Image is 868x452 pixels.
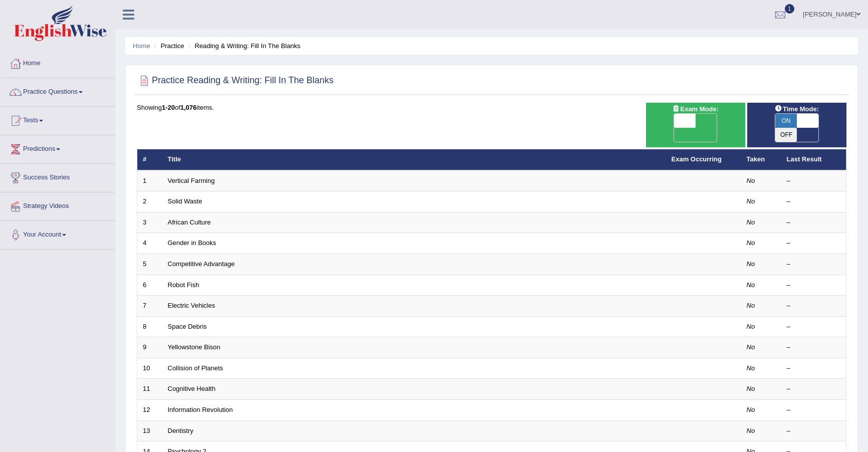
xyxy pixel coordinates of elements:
a: African Culture [168,218,211,226]
td: 11 [137,379,162,400]
div: – [787,197,841,206]
em: No [747,197,755,205]
th: # [137,149,162,170]
b: 1,076 [180,104,197,111]
div: – [787,426,841,436]
em: No [747,406,755,413]
td: 10 [137,358,162,379]
td: 8 [137,316,162,337]
div: – [787,281,841,290]
a: Electric Vehicles [168,302,215,309]
em: No [747,239,755,247]
td: 5 [137,254,162,275]
div: – [787,364,841,373]
b: 1-20 [162,104,175,111]
a: Practice Questions [1,78,115,103]
em: No [747,427,755,434]
em: No [747,260,755,268]
div: – [787,405,841,415]
em: No [747,177,755,184]
div: – [787,384,841,394]
div: – [787,322,841,332]
td: 4 [137,233,162,254]
span: 1 [785,4,795,14]
td: 9 [137,337,162,358]
em: No [747,323,755,330]
a: Home [133,42,150,50]
td: 7 [137,296,162,317]
a: Collision of Planets [168,364,224,372]
th: Taken [741,149,781,170]
a: Tests [1,107,115,132]
a: Gender in Books [168,239,216,247]
a: Vertical Farming [168,177,215,184]
div: – [787,176,841,186]
em: No [747,281,755,289]
div: Showing of items. [137,103,846,112]
a: Predictions [1,135,115,160]
th: Last Result [781,149,846,170]
a: Your Account [1,221,115,246]
em: No [747,218,755,226]
a: Dentistry [168,427,193,434]
li: Practice [152,41,184,51]
a: Information Revolution [168,406,233,413]
em: No [747,302,755,309]
em: No [747,385,755,392]
li: Reading & Writing: Fill In The Blanks [186,41,300,51]
span: ON [775,114,797,128]
div: – [787,218,841,228]
td: 6 [137,275,162,296]
a: Success Stories [1,164,115,189]
div: – [787,239,841,248]
span: OFF [775,128,797,142]
a: Cognitive Health [168,385,215,392]
a: Solid Waste [168,197,202,205]
em: No [747,343,755,351]
a: Robot Fish [168,281,199,289]
div: – [787,260,841,269]
td: 2 [137,191,162,212]
div: – [787,301,841,311]
h2: Practice Reading & Writing: Fill In The Blanks [137,73,334,88]
td: 12 [137,399,162,420]
a: Yellowstone Bison [168,343,221,351]
td: 3 [137,212,162,233]
span: Time Mode: [771,104,823,114]
span: Exam Mode: [668,104,722,114]
a: Strategy Videos [1,192,115,217]
em: No [747,364,755,372]
th: Title [162,149,666,170]
div: Show exams occurring in exams [646,103,745,147]
td: 13 [137,420,162,441]
a: Space Debris [168,323,207,330]
a: Exam Occurring [672,155,722,163]
td: 1 [137,170,162,191]
a: Competitive Advantage [168,260,235,268]
a: Home [1,50,115,75]
div: – [787,343,841,352]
